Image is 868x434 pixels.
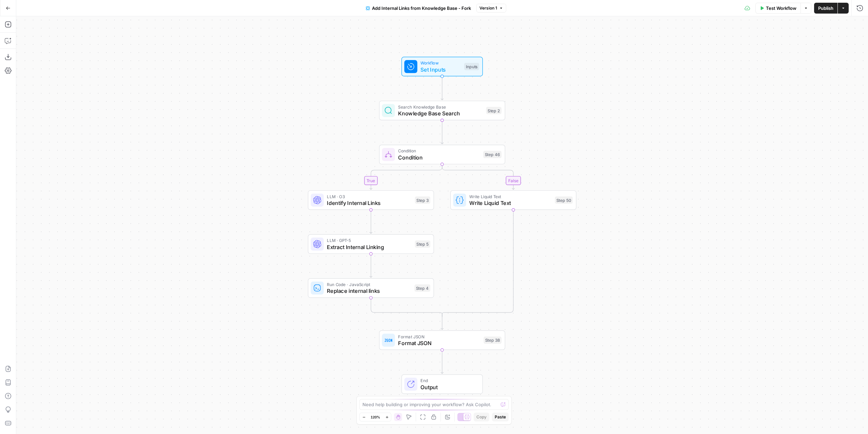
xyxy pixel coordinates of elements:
div: WorkflowSet InputsInputs [379,57,505,76]
span: LLM · GPT-5 [327,237,412,244]
g: Edge from step_38 to end [441,350,443,374]
div: Write Liquid TextWrite Liquid TextStep 50 [450,190,576,210]
div: Step 38 [484,337,501,344]
span: Copy [476,414,487,420]
span: Format JSON [398,333,480,340]
g: Edge from step_3 to step_5 [370,210,372,233]
g: Edge from step_46-conditional-end to step_38 [441,315,443,329]
span: 120% [371,414,380,420]
span: Workflow [420,60,461,66]
div: ConditionConditionStep 46 [379,145,505,165]
div: Run Code · JavaScriptReplace internal linksStep 4 [308,278,434,298]
div: LLM · GPT-5Extract Internal LinkingStep 5 [308,234,434,254]
span: Extract Internal Linking [327,243,412,251]
span: Run Code · JavaScript [327,281,411,288]
g: Edge from step_5 to step_4 [370,253,372,277]
span: Set Inputs [420,65,461,74]
g: Edge from step_46 to step_3 [370,164,442,189]
span: Publish [818,5,833,12]
button: Add Internal Links from Knowledge Base - Fork [362,3,475,14]
div: Step 2 [486,107,502,114]
span: Test Workflow [766,5,796,12]
button: Version 1 [476,4,506,13]
g: Edge from step_46 to step_50 [442,164,515,189]
div: Step 50 [555,196,573,204]
span: Output [420,383,476,391]
div: Step 3 [415,196,431,204]
span: Search Knowledge Base [398,103,483,110]
span: LLM · O3 [327,193,412,200]
span: Paste [495,414,506,420]
span: Write Liquid Text [469,193,551,200]
g: Edge from start to step_2 [441,76,443,100]
span: Format JSON [398,339,480,347]
div: Inputs [464,63,479,70]
div: EndOutput [379,374,505,394]
div: Search Knowledge BaseKnowledge Base SearchStep 2 [379,101,505,120]
div: Format JSONFormat JSONStep 38 [379,331,505,350]
g: Edge from step_2 to step_46 [441,120,443,144]
span: Replace internal links [327,287,411,295]
div: Step 4 [414,284,430,292]
span: Identify Internal Links [327,199,412,207]
g: Edge from step_4 to step_46-conditional-end [371,298,442,317]
g: Edge from step_50 to step_46-conditional-end [442,210,513,317]
span: Knowledge Base Search [398,109,483,117]
div: LLM · O3Identify Internal LinksStep 3 [308,190,434,210]
div: Step 46 [483,151,501,158]
span: Write Liquid Text [469,199,551,207]
div: Step 5 [415,241,431,248]
span: Condition [398,148,480,154]
span: Condition [398,153,480,162]
button: Paste [492,413,509,421]
button: Copy [474,413,489,421]
span: End [420,377,476,384]
span: Version 1 [479,5,497,11]
span: Add Internal Links from Knowledge Base - Fork [372,5,471,12]
button: Test Workflow [755,3,801,14]
button: Publish [814,3,837,14]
